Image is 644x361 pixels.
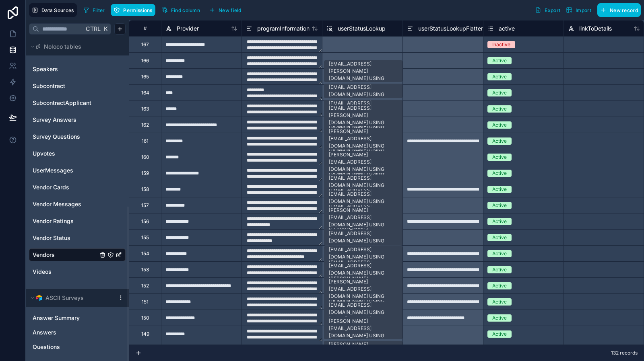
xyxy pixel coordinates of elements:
[33,200,81,208] span: Vendor Messages
[29,312,126,324] div: Answer Summary
[33,328,106,336] a: Answers
[492,41,510,48] div: Inactive
[33,328,56,336] span: Answers
[33,183,98,191] a: Vendor Cards
[103,26,108,32] span: K
[141,41,149,48] div: 167
[141,154,149,160] div: 160
[29,292,114,304] button: Airtable LogoASCII Surveys
[33,251,55,259] span: Vendors
[33,217,98,225] a: Vendor Ratings
[492,137,507,145] div: Active
[33,82,65,90] span: Subcontract
[33,65,98,73] a: Speakers
[33,65,58,73] span: Speakers
[329,128,398,150] div: [PERSON_NAME][EMAIL_ADDRESS][DOMAIN_NAME] USING
[141,331,149,337] div: 149
[329,60,398,82] div: [EMAIL_ADDRESS][PERSON_NAME][DOMAIN_NAME] USING
[576,7,591,13] span: Import
[33,82,98,90] a: Subcontract
[141,122,149,128] div: 162
[177,25,199,33] span: Provider
[123,7,152,13] span: Permissions
[329,105,398,126] div: [EMAIL_ADDRESS][PERSON_NAME][DOMAIN_NAME] USING
[532,3,563,17] button: Export
[29,63,126,76] div: Speakers
[33,133,80,141] span: Survey Questions
[33,343,106,351] a: Questions
[33,234,98,242] a: Vendor Status
[142,138,149,144] div: 161
[329,278,398,300] div: [PERSON_NAME][EMAIL_ADDRESS][DOMAIN_NAME] USING
[45,294,84,302] span: ASCII Surveys
[41,7,74,13] span: Data Sources
[329,174,398,189] div: [EMAIL_ADDRESS][DOMAIN_NAME] USING
[33,343,60,351] span: Questions
[33,133,98,141] a: Survey Questions
[610,7,638,13] span: New record
[492,282,507,289] div: Active
[33,166,98,174] a: UserMessages
[492,57,507,64] div: Active
[29,326,126,339] div: Answers
[29,248,126,261] div: Vendors
[111,4,158,16] a: Permissions
[594,3,641,17] a: New record
[29,113,126,126] div: Survey Answers
[492,314,507,322] div: Active
[29,96,126,109] div: SubcontractApplicant
[33,150,55,158] span: Upvotes
[492,89,507,96] div: Active
[492,73,507,80] div: Active
[135,25,155,31] div: #
[33,268,98,276] a: Videos
[29,232,126,244] div: Vendor Status
[141,186,149,193] div: 158
[329,318,398,339] div: [PERSON_NAME][EMAIL_ADDRESS][DOMAIN_NAME] USING
[492,234,507,241] div: Active
[418,25,491,33] span: userStatusLookupFlattened
[29,215,126,228] div: Vendor Ratings
[33,116,76,124] span: Survey Answers
[33,217,74,225] span: Vendor Ratings
[338,25,386,33] span: userStatusLookup
[141,234,149,241] div: 155
[141,90,149,96] div: 164
[579,25,612,33] span: linkToDetails
[29,181,126,194] div: Vendor Cards
[492,330,507,338] div: Active
[492,186,507,193] div: Active
[492,202,507,209] div: Active
[33,268,52,276] span: Videos
[141,315,149,321] div: 150
[492,170,507,177] div: Active
[29,164,126,177] div: UserMessages
[141,74,149,80] div: 165
[33,183,69,191] span: Vendor Cards
[141,202,149,209] div: 157
[492,266,507,273] div: Active
[257,25,310,33] span: programInformation
[142,299,149,305] div: 151
[36,295,42,301] img: Airtable Logo
[141,250,149,257] div: 154
[141,218,149,225] div: 156
[29,198,126,211] div: Vendor Messages
[329,246,398,260] div: [EMAIL_ADDRESS][DOMAIN_NAME] USING
[563,3,594,17] button: Import
[33,234,70,242] span: Vendor Status
[545,7,560,13] span: Export
[33,99,98,107] a: SubcontractApplicant
[206,4,244,16] button: New field
[29,3,77,17] button: Data Sources
[492,250,507,257] div: Active
[85,24,101,34] span: Ctrl
[33,314,106,322] a: Answer Summary
[329,230,398,244] div: [EMAIL_ADDRESS][DOMAIN_NAME] USING
[44,43,81,51] span: Noloco tables
[141,170,149,176] div: 159
[492,154,507,161] div: Active
[492,121,507,129] div: Active
[29,80,126,92] div: Subcontract
[329,262,398,277] div: [EMAIL_ADDRESS][DOMAIN_NAME] USING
